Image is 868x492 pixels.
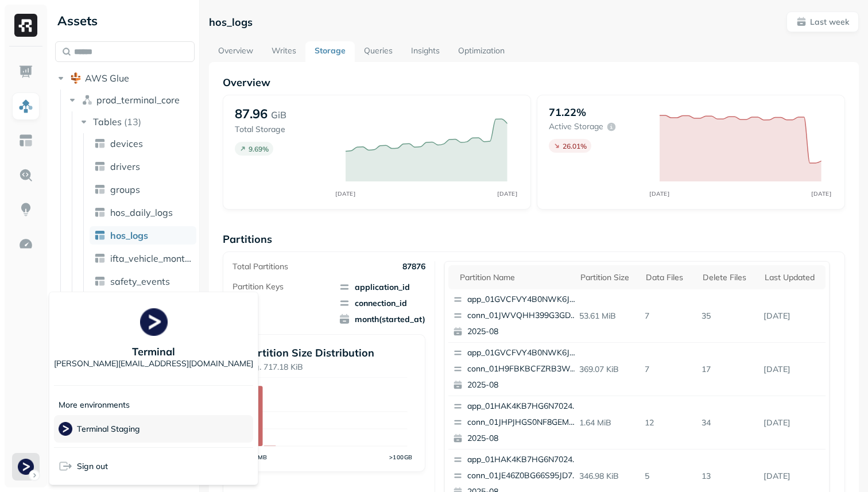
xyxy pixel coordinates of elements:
img: Terminal [140,308,168,336]
p: [PERSON_NAME][EMAIL_ADDRESS][DOMAIN_NAME] [54,358,253,369]
p: Terminal [132,345,175,358]
span: Sign out [77,461,108,472]
img: Terminal Staging [59,422,72,436]
p: More environments [59,400,130,410]
p: Terminal Staging [77,424,140,435]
